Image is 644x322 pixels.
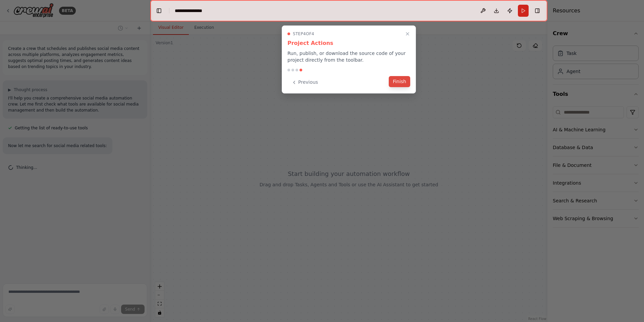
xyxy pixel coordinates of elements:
[154,6,164,15] button: Hide left sidebar
[404,30,412,38] button: Close walkthrough
[287,50,410,63] p: Run, publish, or download the source code of your project directly from the toolbar.
[287,39,410,47] h3: Project Actions
[293,31,314,37] span: Step 4 of 4
[287,77,322,88] button: Previous
[389,76,410,87] button: Finish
